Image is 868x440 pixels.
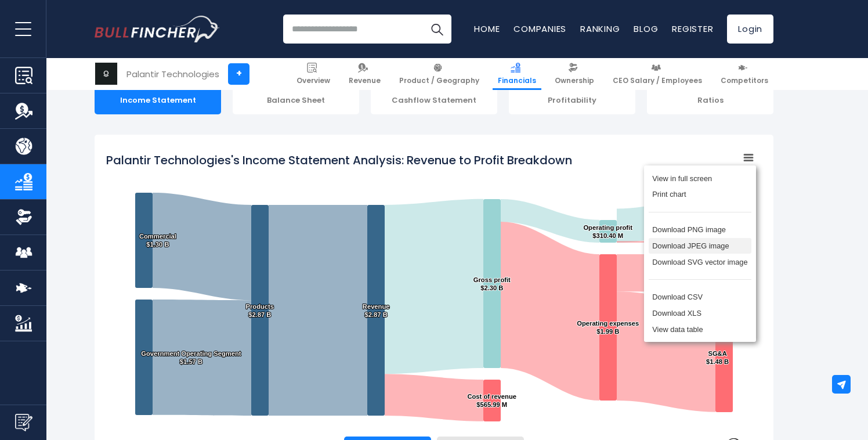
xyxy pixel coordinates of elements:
[233,86,359,114] div: Balance Sheet
[727,15,773,44] a: Login
[721,76,768,85] span: Competitors
[473,276,511,291] text: Gross profit $2.30 B
[467,393,516,408] text: Cost of revenue $565.99 M
[647,86,773,114] div: Ratios
[106,152,572,168] tspan: Palantir Technologies's Income Statement Analysis: Revenue to Profit Breakdown
[649,289,751,305] li: Download CSV
[649,222,751,238] li: Download PNG image
[349,76,381,85] span: Revenue
[126,67,219,81] div: Palantir Technologies
[580,23,620,35] a: Ranking
[95,16,220,42] img: Bullfincher logo
[613,76,702,85] span: CEO Salary / Employees
[649,254,751,270] li: Download SVG vector image
[15,208,32,226] img: Ownership
[493,58,541,90] a: Financials
[371,86,497,114] div: Cashflow Statement
[555,76,594,85] span: Ownership
[607,58,707,90] a: CEO Salary / Employees
[649,238,751,254] li: Download JPEG image
[649,305,751,322] li: Download XLS
[394,58,484,90] a: Product / Geography
[291,58,335,90] a: Overview
[399,76,479,85] span: Product / Geography
[509,86,635,114] div: Profitability
[649,322,751,338] li: View data table
[343,58,386,90] a: Revenue
[228,63,249,85] a: +
[139,233,176,248] text: Commercial $1.30 B
[549,58,599,90] a: Ownership
[141,350,241,365] text: Government Operating Segment $1.57 B
[363,303,390,318] text: Revenue $2.87 B
[246,303,274,318] text: Products $2.87 B
[715,58,773,90] a: Competitors
[95,63,117,85] img: PLTR logo
[296,76,330,85] span: Overview
[577,320,639,335] text: Operating expenses $1.99 B
[106,146,762,437] svg: Palantir Technologies's Income Statement Analysis: Revenue to Profit Breakdown
[649,170,751,186] li: View in full screen
[498,76,536,85] span: Financials
[513,23,566,35] a: Companies
[634,23,658,35] a: Blog
[672,23,713,35] a: Register
[649,186,751,203] li: Print chart
[422,15,451,44] button: Search
[474,23,500,35] a: Home
[95,16,219,42] a: Go to homepage
[583,224,632,239] text: Operating profit $310.40 M
[95,86,221,114] div: Income Statement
